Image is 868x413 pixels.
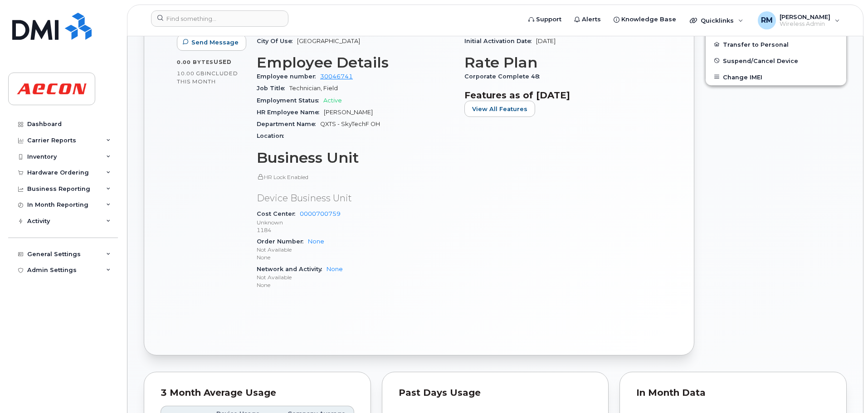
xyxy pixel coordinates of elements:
h3: Features as of [DATE] [464,90,661,101]
span: used [214,58,232,65]
div: 3 Month Average Usage [161,389,354,398]
span: 0.00 Bytes [177,59,214,65]
button: View All Features [464,101,535,117]
div: Quicklinks [683,11,750,29]
button: Transfer to Personal [706,36,846,53]
span: Alerts [582,15,601,24]
div: Robyn Morgan [751,11,846,29]
h3: Rate Plan [464,54,661,71]
span: Network and Activity [257,266,327,272]
span: Initial Activation Date [464,38,536,44]
p: HR Lock Enabled [257,173,454,181]
p: Unknown [257,219,454,226]
a: None [308,238,324,245]
span: Active [323,97,342,104]
span: Wireless Admin [780,20,830,28]
a: Support [522,10,568,29]
a: None [327,266,343,272]
div: In Month Data [636,389,830,398]
span: City Of Use [257,38,297,44]
span: Corporate Complete 48 [464,73,544,80]
span: Suspend/Cancel Device [723,57,798,64]
span: Department Name [257,121,320,127]
span: [PERSON_NAME] [324,109,373,116]
span: HR Employee Name [257,109,324,116]
span: Quicklinks [701,17,734,24]
p: Not Available [257,273,454,281]
span: included this month [177,70,238,85]
span: Knowledge Base [621,15,676,24]
span: [GEOGRAPHIC_DATA] [297,38,360,44]
span: [PERSON_NAME] [780,13,830,20]
a: Knowledge Base [607,10,683,29]
p: None [257,253,454,261]
span: Support [536,15,561,24]
button: Suspend/Cancel Device [706,53,846,69]
span: RM [761,15,773,26]
span: Job Title [257,85,289,92]
span: [DATE] [536,38,556,44]
a: Alerts [568,10,607,29]
button: Send Message [177,34,246,51]
span: Send Message [191,38,239,47]
span: QXTS - SkyTechF OH [320,121,380,127]
a: 0000700759 [300,210,341,217]
span: Location [257,132,288,139]
span: Employee number [257,73,320,80]
p: 1184 [257,226,454,234]
span: Technician, Field [289,85,338,92]
p: None [257,281,454,289]
h3: Business Unit [257,150,454,166]
h3: Employee Details [257,54,454,71]
span: View All Features [472,105,527,113]
span: Order Number [257,238,308,245]
button: Change IMEI [706,69,846,85]
span: Employment Status [257,97,323,104]
input: Find something... [151,10,288,27]
span: Cost Center [257,210,300,217]
a: 30046741 [320,73,353,80]
p: Not Available [257,246,454,253]
span: 10.00 GB [177,70,205,77]
p: Device Business Unit [257,192,454,205]
div: Past Days Usage [399,389,592,398]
